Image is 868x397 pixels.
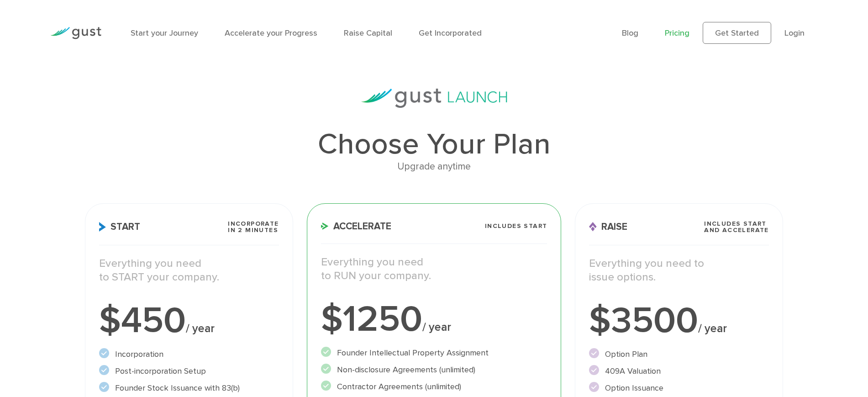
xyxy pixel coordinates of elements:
div: $1250 [321,301,547,338]
li: Option Plan [589,348,769,360]
span: / year [186,322,215,335]
li: Incorporation [99,348,279,360]
span: Includes START and ACCELERATE [704,221,769,233]
img: Start Icon X2 [99,222,106,232]
li: Option Issuance [589,382,769,394]
img: Accelerate Icon [321,222,329,230]
a: Blog [622,28,638,38]
p: Everything you need to START your company. [99,257,279,284]
li: 409A Valuation [589,365,769,377]
span: / year [422,320,451,334]
p: Everything you need to issue options. [589,257,769,284]
h1: Choose Your Plan [85,130,783,159]
span: Includes START [485,223,547,229]
div: Upgrade anytime [85,159,783,175]
a: Get Started [703,22,771,44]
span: / year [698,322,727,335]
span: Raise [589,222,627,232]
span: Start [99,222,140,232]
li: Founder Stock Issuance with 83(b) [99,382,279,394]
a: Start your Journey [131,28,198,38]
a: Accelerate your Progress [225,28,317,38]
img: gust-launch-logos.svg [361,89,507,108]
img: Gust Logo [50,27,101,39]
a: Raise Capital [344,28,392,38]
li: Contractor Agreements (unlimited) [321,381,547,393]
p: Everything you need to RUN your company. [321,255,547,283]
li: Founder Intellectual Property Assignment [321,347,547,359]
span: Accelerate [321,222,391,231]
a: Get Incorporated [419,28,482,38]
div: $450 [99,302,279,339]
div: $3500 [589,302,769,339]
span: Incorporate in 2 Minutes [228,221,279,233]
li: Non-disclosure Agreements (unlimited) [321,364,547,376]
li: Post-incorporation Setup [99,365,279,377]
a: Pricing [665,28,689,38]
img: Raise Icon [589,222,597,232]
a: Login [784,28,805,38]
